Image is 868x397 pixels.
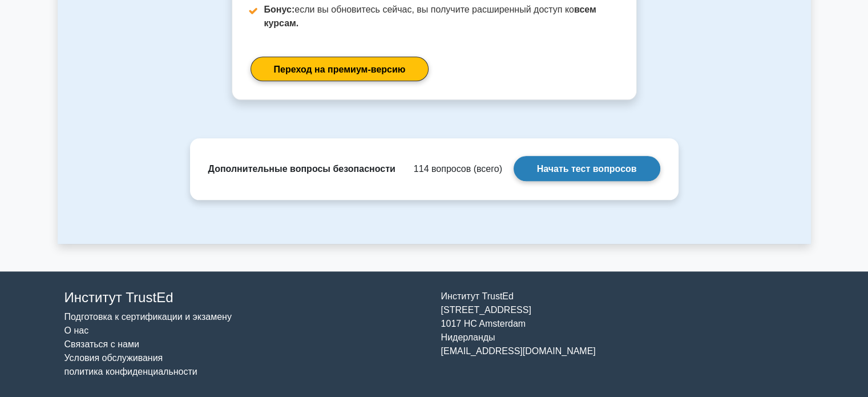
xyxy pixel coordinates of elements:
a: политика конфиденциальности [64,367,197,376]
a: Подготовка к сертификации и экзамену [64,312,232,322]
a: Начать тест вопросов [514,156,660,181]
a: Связаться с нами [64,339,139,349]
font: Дополнительные вопросы безопасности [208,164,395,174]
font: Нидерланды [441,332,495,342]
a: Условия обслуживания [64,353,163,363]
font: 1017 HC Amsterdam [441,319,526,328]
font: Институт TrustEd [64,290,173,305]
font: Институт TrustEd [441,291,514,301]
font: 114 вопросов (всего) [414,164,502,174]
a: Переход на премиум-версию [251,57,429,81]
font: [STREET_ADDRESS] [441,305,531,315]
font: [EMAIL_ADDRESS][DOMAIN_NAME] [441,346,596,356]
a: О нас [64,326,89,335]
